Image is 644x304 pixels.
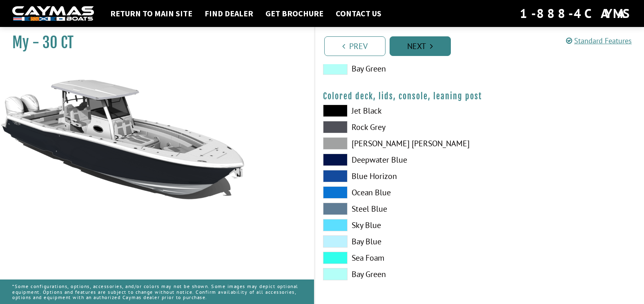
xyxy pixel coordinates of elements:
label: Bay Green [323,268,471,280]
a: Prev [324,36,386,56]
label: Bay Green [323,63,471,75]
label: Rock Grey [323,121,471,133]
label: Deepwater Blue [323,154,471,166]
a: Next [390,36,451,56]
label: Steel Blue [323,203,471,215]
a: Get Brochure [261,8,328,19]
label: Sky Blue [323,219,471,231]
p: *Some configurations, options, accessories, and/or colors may not be shown. Some images may depic... [12,279,302,304]
a: Return to main site [106,8,196,19]
div: 1-888-4CAYMAS [520,4,632,22]
h4: Colored deck, lids, console, leaning post [323,91,636,101]
a: Standard Features [566,36,632,45]
h1: My - 30 CT [12,34,294,52]
a: Find Dealer [201,8,257,19]
label: Sea Foam [323,252,471,264]
label: Blue Horizon [323,170,471,182]
a: Contact Us [332,8,386,19]
label: [PERSON_NAME] [PERSON_NAME] [323,137,471,150]
label: Bay Blue [323,235,471,248]
label: Ocean Blue [323,186,471,199]
label: Jet Black [323,105,471,117]
img: white-logo-c9c8dbefe5ff5ceceb0f0178aa75bf4bb51f6bca0971e226c86eb53dfe498488.png [12,6,94,21]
